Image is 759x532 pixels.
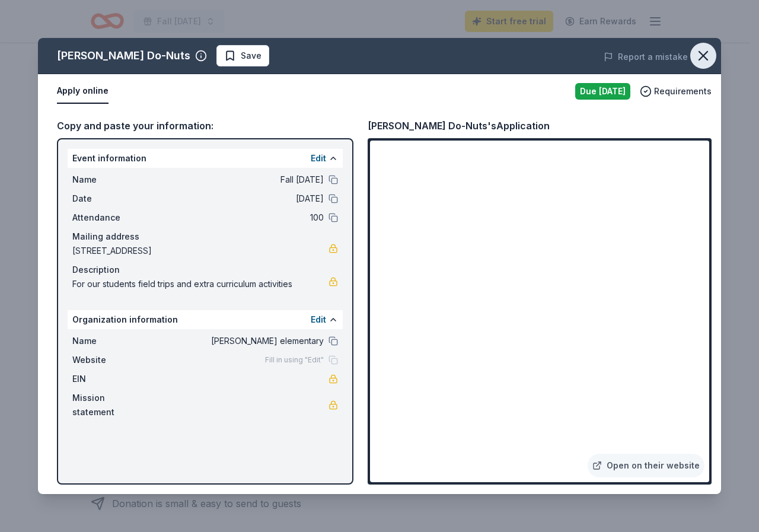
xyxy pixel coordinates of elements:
span: Save [241,49,261,63]
span: Fall [DATE] [152,173,324,187]
span: Date [72,192,152,206]
button: Apply online [57,79,109,104]
div: Description [72,263,338,277]
span: [PERSON_NAME] elementary [152,334,324,348]
span: Mission statement [72,391,152,419]
span: Fill in using "Edit" [265,355,324,365]
span: [DATE] [152,192,324,206]
div: [PERSON_NAME] Do-Nuts [57,46,190,65]
span: Attendance [72,211,152,225]
div: Copy and paste your information: [57,118,353,133]
div: Organization information [68,310,343,329]
div: Event information [68,149,343,168]
div: Due [DATE] [575,83,630,100]
button: Requirements [640,84,712,98]
span: Name [72,173,152,187]
span: [STREET_ADDRESS] [72,244,329,258]
a: Open on their website [588,454,704,477]
span: Name [72,334,152,348]
span: 100 [152,211,324,225]
div: Mailing address [72,230,338,244]
div: [PERSON_NAME] Do-Nuts's Application [368,118,550,133]
span: EIN [72,372,152,386]
span: For our students field trips and extra curriculum activities [72,277,329,291]
button: Edit [311,151,326,165]
span: Website [72,353,152,367]
span: Requirements [654,84,712,98]
button: Save [216,45,269,66]
button: Edit [311,313,326,327]
button: Report a mistake [604,50,688,64]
